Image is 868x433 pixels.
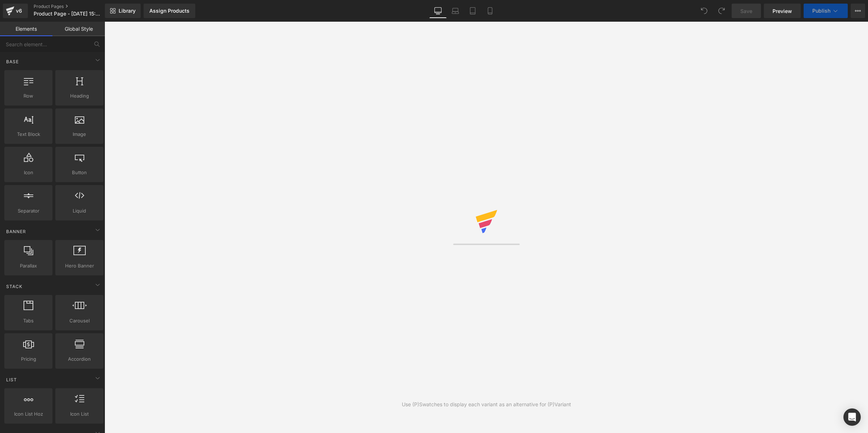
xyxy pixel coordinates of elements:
[5,228,27,235] span: Banner
[105,4,141,18] a: New Library
[7,92,50,100] span: Row
[429,4,447,18] a: Desktop
[34,4,117,9] a: Product Pages
[697,4,711,18] button: Undo
[464,4,481,18] a: Tablet
[5,58,20,65] span: Base
[7,355,50,363] span: Pricing
[812,8,830,14] span: Publish
[58,130,101,138] span: Image
[14,6,24,16] div: v6
[58,92,101,100] span: Heading
[119,8,136,14] span: Library
[58,207,101,215] span: Liquid
[58,262,101,270] span: Hero Banner
[804,4,848,18] button: Publish
[714,4,729,18] button: Redo
[764,4,801,18] a: Preview
[7,169,50,176] span: Icon
[58,355,101,363] span: Accordion
[149,8,190,14] div: Assign Products
[52,22,105,36] a: Global Style
[481,4,499,18] a: Mobile
[773,7,792,15] span: Preview
[843,408,861,426] div: Open Intercom Messenger
[5,376,18,383] span: List
[7,262,50,270] span: Parallax
[7,207,50,215] span: Separator
[7,130,50,138] span: Text Block
[58,169,101,176] span: Button
[58,317,101,325] span: Carousel
[740,7,752,15] span: Save
[447,4,464,18] a: Laptop
[58,410,101,418] span: Icon List
[5,283,23,290] span: Stack
[7,317,50,325] span: Tabs
[851,4,865,18] button: More
[7,410,50,418] span: Icon List Hoz
[402,400,571,408] div: Use (P)Swatches to display each variant as an alternative for (P)Variant
[3,4,28,18] a: v6
[34,11,103,17] span: Product Page - [DATE] 15:49:18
